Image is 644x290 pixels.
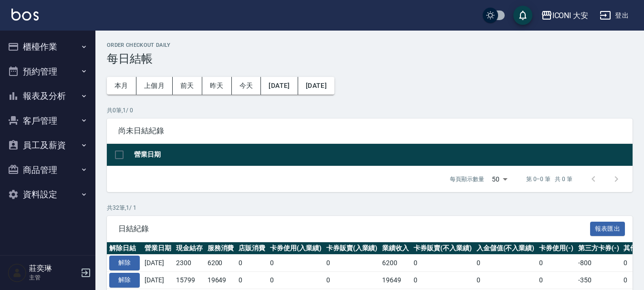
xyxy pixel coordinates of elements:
button: 登出 [596,7,633,24]
button: 解除 [109,256,140,270]
button: 客戶管理 [4,108,92,133]
th: 卡券販賣(不入業績) [411,242,474,255]
button: 報表匯出 [590,222,625,236]
td: 0 [537,255,576,272]
td: 6200 [380,255,411,272]
th: 營業日期 [142,242,174,255]
img: Person [8,263,27,282]
button: 櫃檯作業 [4,34,92,59]
button: 上個月 [136,77,173,95]
td: [DATE] [142,255,174,272]
button: save [513,6,532,25]
td: 2300 [174,255,205,272]
td: [DATE] [142,272,174,289]
td: 0 [236,272,268,289]
th: 卡券使用(-) [537,242,576,255]
button: 員工及薪資 [4,133,92,158]
td: 0 [537,272,576,289]
th: 解除日結 [107,242,142,255]
div: 50 [488,166,511,192]
h2: Order checkout daily [107,42,633,48]
button: 解除 [109,273,140,288]
td: 0 [411,255,474,272]
td: 0 [474,272,537,289]
th: 店販消費 [236,242,268,255]
button: 商品管理 [4,158,92,183]
th: 卡券販賣(入業績) [324,242,380,255]
th: 入金儲值(不入業績) [474,242,537,255]
td: 0 [324,272,380,289]
th: 營業日期 [132,144,633,166]
h3: 每日結帳 [107,52,633,65]
p: 共 0 筆, 1 / 0 [107,106,633,115]
button: ICONI 大安 [537,6,592,25]
button: 報表及分析 [4,84,92,108]
button: 本月 [107,77,136,95]
td: 0 [324,255,380,272]
span: 日結紀錄 [118,224,590,234]
td: 0 [236,255,268,272]
a: 報表匯出 [590,224,625,233]
th: 現金結存 [174,242,205,255]
td: 15799 [174,272,205,289]
p: 主管 [29,273,78,282]
p: 共 32 筆, 1 / 1 [107,204,633,212]
img: Logo [11,9,39,21]
span: 尚未日結紀錄 [118,126,621,136]
td: -350 [576,272,622,289]
button: 資料設定 [4,182,92,207]
td: 6200 [205,255,237,272]
p: 每頁顯示數量 [450,175,484,183]
th: 第三方卡券(-) [576,242,622,255]
th: 業績收入 [380,242,411,255]
td: 0 [268,272,324,289]
p: 第 0–0 筆 共 0 筆 [526,175,572,183]
th: 卡券使用(入業績) [268,242,324,255]
th: 服務消費 [205,242,237,255]
div: ICONI 大安 [552,10,589,21]
td: -800 [576,255,622,272]
button: [DATE] [261,77,298,95]
button: 今天 [232,77,261,95]
td: 19649 [380,272,411,289]
td: 0 [268,255,324,272]
td: 0 [411,272,474,289]
h5: 莊奕琳 [29,264,78,273]
button: 前天 [173,77,202,95]
button: 預約管理 [4,59,92,84]
td: 0 [474,255,537,272]
button: 昨天 [202,77,232,95]
td: 19649 [205,272,237,289]
button: [DATE] [298,77,334,95]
